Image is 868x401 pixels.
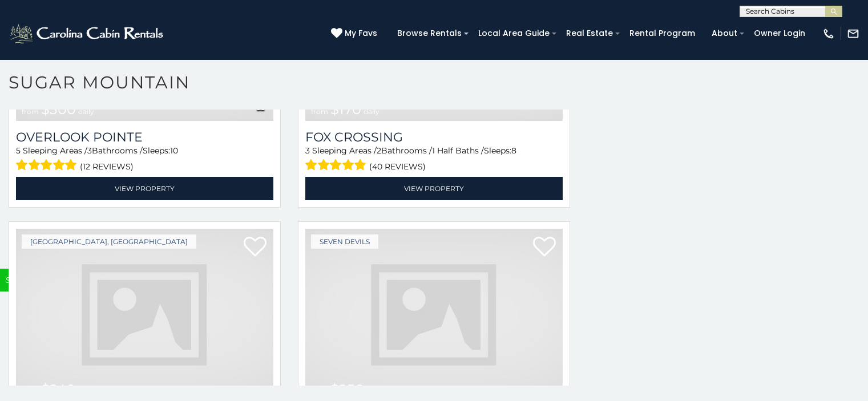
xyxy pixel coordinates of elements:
span: (12 reviews) [80,159,134,174]
span: $300 [41,101,76,118]
span: 3 [305,145,310,156]
span: My Favs [345,27,377,39]
div: Sleeping Areas / Bathrooms / Sleeps: [16,145,273,174]
a: View Property [305,177,563,200]
img: mail-regular-white.png [847,27,859,40]
a: View Property [16,177,273,200]
a: About [706,25,743,42]
a: Real Estate [560,25,619,42]
a: Rental Program [624,25,701,42]
a: Local Area Guide [473,25,555,42]
span: 5 [16,145,21,156]
a: Owner Login [748,25,811,42]
span: from [22,107,39,116]
img: phone-regular-white.png [822,27,835,40]
span: daily [78,107,94,116]
a: My Favs [331,27,380,40]
span: 2 [377,145,381,156]
span: $170 [330,101,361,118]
span: $250 [330,381,364,398]
a: from $250 daily [305,229,563,401]
a: [GEOGRAPHIC_DATA], [GEOGRAPHIC_DATA] [22,234,196,249]
a: Browse Rentals [391,25,467,42]
span: daily [364,107,380,116]
a: from $240 daily [16,229,273,401]
span: 10 [170,145,178,156]
img: dummy-image.jpg [305,229,563,401]
a: Seven Devils [311,234,378,249]
div: Sleeping Areas / Bathrooms / Sleeps: [305,145,563,174]
a: Overlook Pointe [16,129,273,145]
span: 3 [87,145,92,156]
span: from [311,107,328,116]
a: Add to favorites [244,236,267,260]
span: 8 [511,145,516,156]
img: White-1-2.png [9,22,167,45]
img: dummy-image.jpg [16,229,273,401]
span: 1 Half Baths / [432,145,484,156]
span: $240 [41,381,75,398]
a: Add to favorites [533,236,556,260]
span: (40 reviews) [369,159,426,174]
a: Fox Crossing [305,129,563,145]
